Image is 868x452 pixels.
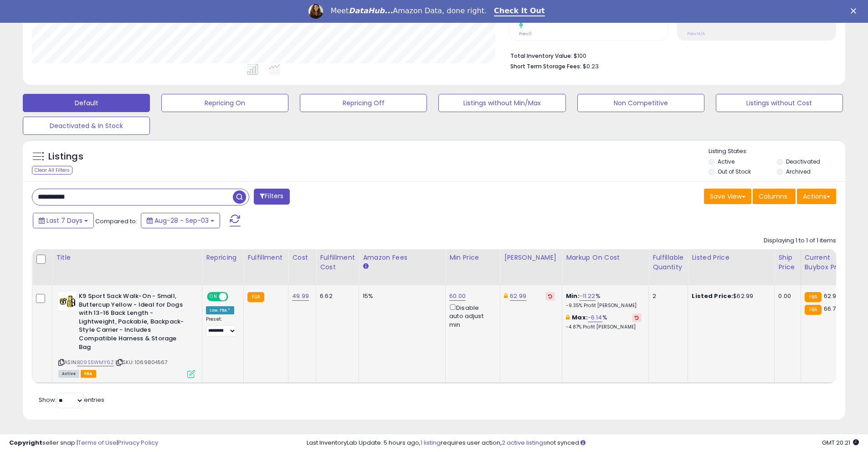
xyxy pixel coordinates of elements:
[79,292,190,354] b: K9 Sport Sack Walk-On - Small, Buttercup Yellow - Ideal for Dogs with 13-16 Back Length - Lightwe...
[247,253,284,262] div: Fulfillment
[363,262,368,271] small: Amazon Fees.
[566,303,642,309] p: -9.35% Profit [PERSON_NAME]
[759,192,787,201] span: Columns
[786,168,811,175] label: Archived
[588,313,602,322] a: -6.14
[438,94,565,112] button: Listings without Min/Max
[206,306,234,314] div: Low. FBA *
[421,438,441,447] a: 1 listing
[566,313,642,330] div: %
[824,304,840,313] span: 66.76
[449,292,466,301] a: 60.00
[254,189,289,205] button: Filters
[449,253,496,262] div: Min Price
[805,292,822,302] small: FBA
[519,31,532,36] small: Prev: 0
[141,213,220,228] button: Aug-28 - Sep-03
[320,292,352,300] div: 6.62
[718,168,751,175] label: Out of Stock
[510,50,829,61] li: $100
[692,292,767,300] div: $62.99
[778,292,793,300] div: 0.00
[58,292,77,310] img: 41kH+71uI4L._SL40_.jpg
[504,253,558,262] div: [PERSON_NAME]
[566,253,645,262] div: Markup on Cost
[692,253,770,262] div: Listed Price
[704,189,751,204] button: Save View
[330,6,487,15] div: Meet Amazon Data, done right.
[566,324,642,330] p: -4.87% Profit [PERSON_NAME]
[81,370,96,378] span: FBA
[652,253,684,272] div: Fulfillable Quantity
[39,395,104,404] span: Show: entries
[349,6,393,15] i: DataHub...
[154,216,209,225] span: Aug-28 - Sep-03
[797,189,836,204] button: Actions
[753,189,796,204] button: Columns
[227,293,241,301] span: OFF
[33,213,94,228] button: Last 7 Days
[580,292,596,301] a: -11.22
[577,94,704,112] button: Non Competitive
[764,236,836,245] div: Displaying 1 to 1 of 1 items
[46,216,82,225] span: Last 7 Days
[206,253,240,262] div: Repricing
[56,253,198,262] div: Title
[58,292,195,377] div: ASIN:
[851,8,860,14] div: Close
[77,359,114,366] a: B09S5WMY6Z
[709,147,845,156] p: Listing States:
[494,6,545,16] a: Check It Out
[307,439,859,447] div: Last InventoryLab Update: 5 hours ago, requires user action, not synced.
[206,316,236,337] div: Preset:
[161,94,288,112] button: Repricing On
[652,292,681,300] div: 2
[718,158,734,165] label: Active
[9,438,42,447] strong: Copyright
[687,31,705,36] small: Prev: N/A
[58,370,79,378] span: All listings currently available for purchase on Amazon
[292,253,312,262] div: Cost
[292,292,309,301] a: 49.99
[805,253,852,272] div: Current Buybox Price
[95,217,137,226] span: Compared to:
[822,438,859,447] span: 2025-09-11 20:21 GMT
[208,293,219,301] span: ON
[118,438,158,447] a: Privacy Policy
[78,438,117,447] a: Terms of Use
[572,313,588,322] b: Max:
[23,94,150,112] button: Default
[566,292,580,300] b: Min:
[824,292,840,300] span: 62.99
[786,158,820,165] label: Deactivated
[562,249,649,285] th: The percentage added to the cost of goods (COGS) that forms the calculator for Min & Max prices.
[510,52,572,60] b: Total Inventory Value:
[692,292,733,300] b: Listed Price:
[320,253,355,272] div: Fulfillment Cost
[502,438,546,447] a: 2 active listings
[510,62,581,70] b: Short Term Storage Fees:
[9,439,158,447] div: seller snap | |
[308,4,323,19] img: Profile image for Georgie
[48,150,83,163] h5: Listings
[115,359,168,366] span: | SKU: 1069804567
[805,305,822,315] small: FBA
[449,303,493,329] div: Disable auto adjust min
[778,253,796,272] div: Ship Price
[716,94,843,112] button: Listings without Cost
[300,94,427,112] button: Repricing Off
[363,253,442,262] div: Amazon Fees
[510,292,526,301] a: 62.99
[247,292,264,302] small: FBA
[363,292,438,300] div: 15%
[566,292,642,309] div: %
[583,62,599,71] span: $0.23
[23,117,150,135] button: Deactivated & In Stock
[32,166,72,175] div: Clear All Filters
